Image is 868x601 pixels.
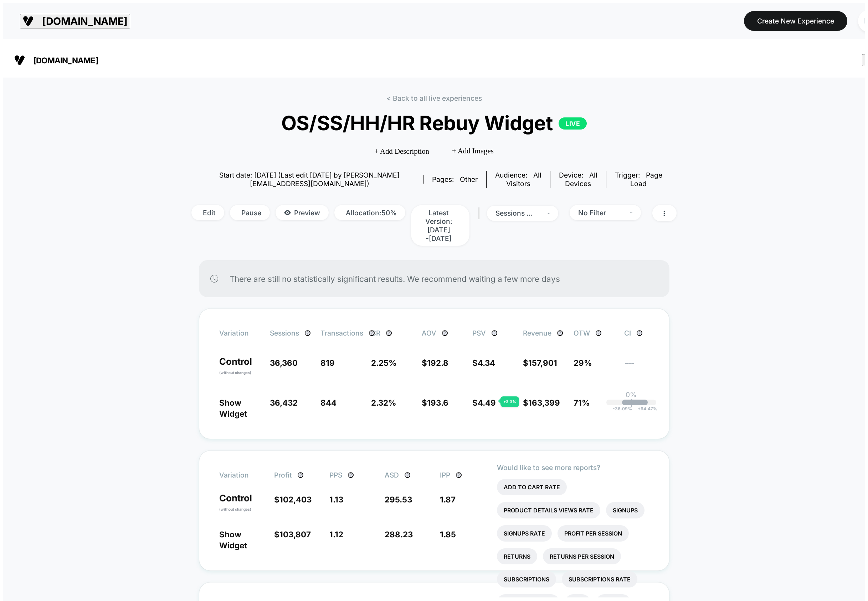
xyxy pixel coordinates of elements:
[478,358,495,368] span: 4.34
[219,370,251,375] span: (without changes)
[305,330,310,336] button: ?
[558,525,629,542] li: Profit Per Session
[452,147,494,155] span: + Add Images
[557,330,563,336] button: ?
[206,171,413,188] span: Start date: [DATE] (Last edit [DATE] by [PERSON_NAME][EMAIL_ADDRESS][DOMAIN_NAME])
[369,330,375,336] button: ?
[440,529,456,539] span: 1.85
[548,213,550,214] img: end
[637,330,642,336] button: ?
[371,398,396,407] span: 2.32 %
[574,398,590,407] span: 71%
[475,205,487,222] span: |
[374,146,429,157] span: + Add Description
[442,330,448,336] button: ?
[528,358,557,368] span: 157,901
[219,507,251,511] span: (without changes)
[422,398,448,407] span: $
[411,205,469,246] span: Latest Version: [DATE] - [DATE]
[219,471,258,479] span: Variation
[274,529,311,539] span: $
[497,463,657,472] p: Would like to see more reports?
[14,55,25,65] img: Visually logo
[385,529,413,539] span: 288.23
[42,15,127,27] span: [DOMAIN_NAME]
[630,171,662,188] span: Page Load
[596,330,601,336] button: ?
[624,329,663,337] span: CI
[528,398,560,407] span: 163,399
[626,390,637,399] p: 0%
[334,205,405,220] span: Allocation: 50%
[34,56,148,65] span: [DOMAIN_NAME]
[385,495,412,504] span: 295.53
[523,329,551,337] span: Revenue
[543,548,621,565] li: Returns Per Session
[523,358,557,368] span: $
[630,399,632,407] p: |
[427,358,448,368] span: 192.8
[472,329,486,337] span: PSV
[219,357,258,377] p: Control
[320,329,363,337] span: Transactions
[565,171,597,188] span: all devices
[472,398,496,407] span: $
[371,329,380,337] span: CR
[274,471,292,479] span: Profit
[440,495,456,504] span: 1.87
[559,117,587,130] p: LIVE
[432,175,478,184] div: Pages:
[320,398,337,407] span: 844
[578,209,621,217] div: No Filter
[456,472,462,478] button: ?
[270,358,298,368] span: 36,360
[478,398,496,407] span: 4.49
[386,330,392,336] button: ?
[270,398,298,407] span: 36,432
[230,205,270,220] span: Pause
[405,472,410,478] button: ?
[298,472,303,478] button: ?
[422,329,436,337] span: AOV
[279,529,311,539] span: 103,807
[329,529,343,539] span: 1.12
[274,495,312,504] span: $
[497,479,567,495] li: Add To Cart Rate
[500,396,519,407] div: + 3.3 %
[615,171,662,188] div: Trigger:
[495,209,539,217] div: sessions with impression
[219,494,263,514] p: Control
[497,525,552,542] li: Signups Rate
[23,16,34,26] img: Visually logo
[219,398,247,418] span: Show Widget
[348,472,354,478] button: ?
[422,358,448,368] span: $
[20,14,130,28] button: [DOMAIN_NAME]
[613,406,632,411] span: -36.09 %
[624,360,663,377] span: ---
[229,111,640,135] span: OS/SS/HH/HR Rebuy Widget
[495,171,541,188] div: Audience:
[230,274,647,284] span: There are still no statistically significant results. We recommend waiting a few more days
[744,11,847,31] button: Create New Experience
[279,495,312,504] span: 102,403
[574,358,592,368] span: 29%
[371,358,397,368] span: 2.25 %
[320,358,335,368] span: 819
[506,171,541,188] span: All Visitors
[427,398,448,407] span: 193.6
[276,205,328,220] span: Preview
[460,175,478,184] span: other
[497,548,537,565] li: Returns
[630,212,633,213] img: end
[497,502,600,518] li: Product Details Views Rate
[329,471,342,479] span: PPS
[632,406,657,411] span: 64.47 %
[191,205,224,220] span: Edit
[219,529,247,550] span: Show Widget
[523,398,560,407] span: $
[472,358,495,368] span: $
[606,502,644,518] li: Signups
[270,329,299,337] span: Sessions
[562,571,637,587] li: Subscriptions Rate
